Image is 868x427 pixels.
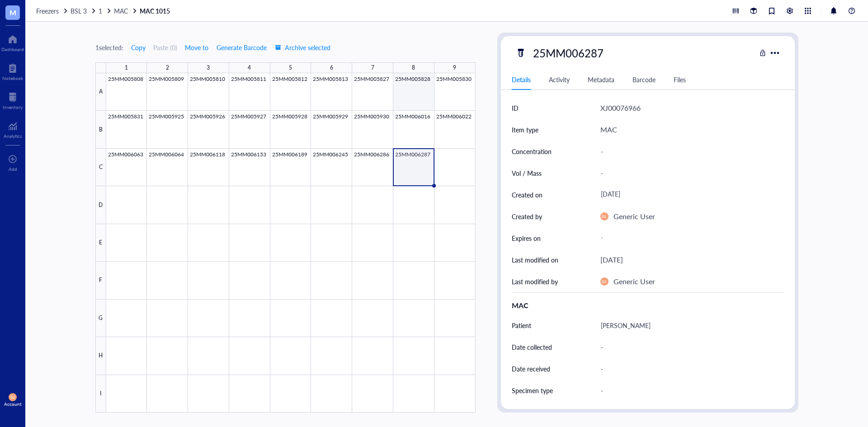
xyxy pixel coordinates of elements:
button: Copy [131,40,146,55]
div: - [597,230,780,246]
div: A [95,73,106,111]
div: [DATE] [600,254,623,266]
div: Specimen type [512,385,553,395]
div: ID [512,103,519,113]
span: M [9,7,16,18]
div: Date collected [512,342,552,352]
button: Generate Barcode [216,40,267,55]
div: Generic User [613,276,655,287]
div: Vol / Mass [512,168,542,178]
div: Created on [512,190,542,200]
div: Date received [512,364,550,374]
div: Analytics [4,133,22,139]
div: - [597,338,780,357]
div: [DATE] [597,187,780,203]
span: Archive selected [275,44,330,51]
div: - [597,359,780,378]
span: MAC [114,6,128,15]
div: Concentration [512,146,552,156]
div: 9 [453,62,456,74]
div: Patient [512,320,531,330]
div: E [95,224,106,262]
button: Paste (0) [153,40,177,55]
div: [PERSON_NAME] [597,316,780,335]
div: Metadata [588,75,614,84]
div: XJ00076966 [600,102,641,114]
div: B [95,111,106,148]
span: Move to [185,44,208,51]
a: Analytics [4,119,22,139]
a: Inventory [3,90,23,110]
div: MAC [512,300,784,311]
div: Notebook [2,75,23,81]
div: Details [512,75,531,84]
button: Move to [184,40,209,55]
div: - [597,381,780,400]
div: G [95,300,106,337]
div: Files [674,75,686,84]
span: GU [10,395,14,399]
span: Copy [131,44,146,51]
span: Generate Barcode [217,44,267,51]
a: MAC 1015 [140,7,172,15]
div: C [95,149,106,186]
div: D [95,186,106,224]
div: 6 [330,62,333,74]
div: 5 [289,62,292,74]
div: Add [9,166,17,172]
div: - [597,164,780,183]
div: Last modified on [512,255,558,265]
div: F [95,262,106,299]
div: MAC [600,124,617,136]
div: Dashboard [1,47,24,52]
span: BSL 3 [71,6,87,15]
a: BSL 3 [71,7,97,15]
div: 3 [207,62,210,74]
div: 25MM006287 [529,43,608,62]
div: 2 [166,62,169,74]
div: 8 [412,62,415,74]
a: Dashboard [1,32,24,52]
button: Archive selected [274,40,331,55]
div: Generic User [613,211,655,222]
div: Account [4,401,22,407]
div: H [95,337,106,375]
div: 1 [125,62,128,74]
div: 7 [371,62,374,74]
div: Inventory [3,104,23,110]
div: - [597,142,780,161]
a: 1MAC [99,7,138,15]
div: Expires on [512,233,541,243]
span: 1 [99,6,102,15]
span: GU [602,280,606,283]
div: Created by [512,211,542,221]
div: 4 [248,62,251,74]
div: Item type [512,125,538,135]
div: 1 selected: [95,42,123,52]
div: Activity [549,75,570,84]
a: Freezers [36,7,69,15]
span: GU [602,215,606,218]
span: Freezers [36,6,59,15]
div: I [95,375,106,413]
div: Barcode [632,75,656,84]
div: Last modified by [512,277,558,286]
a: Notebook [2,61,23,81]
